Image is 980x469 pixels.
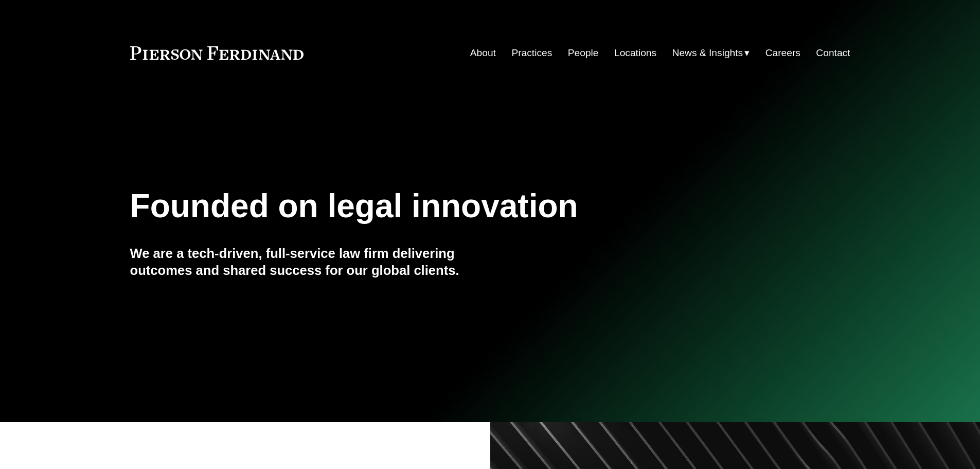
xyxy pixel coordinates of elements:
a: folder dropdown [672,43,750,63]
a: About [470,43,496,63]
a: People [568,43,599,63]
a: Careers [765,43,800,63]
a: Practices [511,43,552,63]
span: News & Insights [672,44,743,62]
a: Contact [816,43,850,63]
h1: Founded on legal innovation [130,187,730,225]
a: Locations [614,43,656,63]
h4: We are a tech-driven, full-service law firm delivering outcomes and shared success for our global... [130,245,490,279]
